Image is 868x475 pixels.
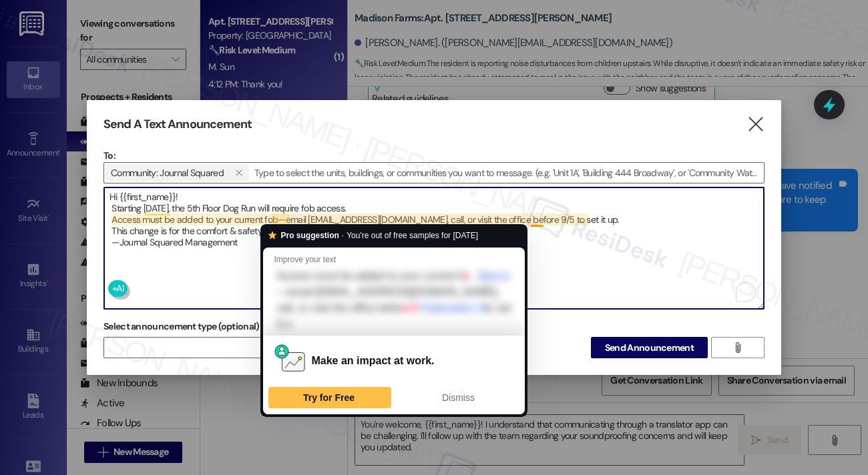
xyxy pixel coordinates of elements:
[591,337,708,358] button: Send Announcement
[235,167,242,178] i: 
[605,341,694,355] span: Send Announcement
[111,164,224,181] span: Community: Journal Squared
[103,149,765,162] p: To:
[103,187,765,310] div: To enrich screen reader interactions, please activate Accessibility in Grammarly extension settings
[250,163,764,183] input: Type to select the units, buildings, or communities you want to message. (e.g. 'Unit 1A', 'Buildi...
[229,164,249,181] button: Community: Journal Squared
[103,316,260,337] label: Select announcement type (optional)
[732,342,742,353] i: 
[746,117,765,131] i: 
[103,117,252,132] h3: Send A Text Announcement
[104,187,764,309] textarea: To enrich screen reader interactions, please activate Accessibility in Grammarly extension settings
